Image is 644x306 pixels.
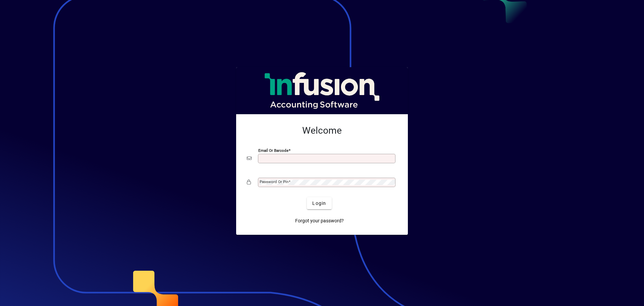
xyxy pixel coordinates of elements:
[292,215,346,227] a: Forgot your password?
[258,148,288,153] mat-label: Email or Barcode
[247,125,397,136] h2: Welcome
[260,179,288,184] mat-label: Password or Pin
[312,200,326,207] span: Login
[307,197,331,209] button: Login
[295,217,344,224] span: Forgot your password?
